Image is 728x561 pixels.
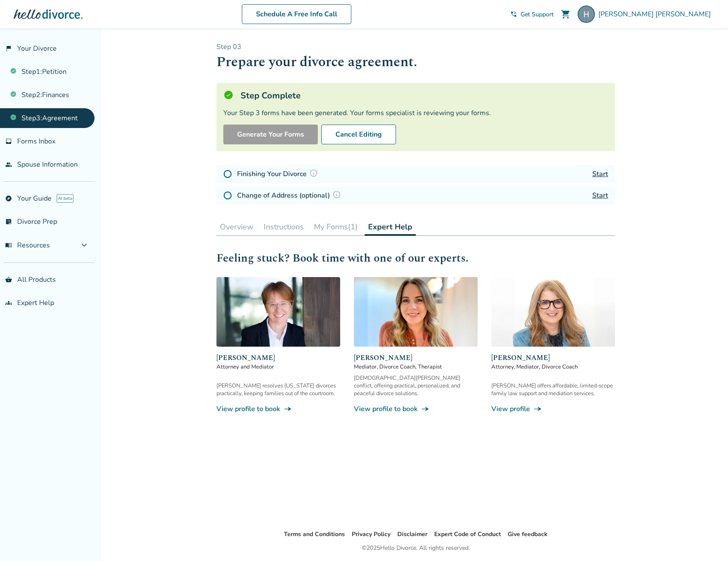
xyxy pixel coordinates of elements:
[223,170,232,178] img: Not Started
[216,42,615,52] p: Step 0 3
[5,161,12,168] span: people
[598,9,714,19] span: [PERSON_NAME] [PERSON_NAME]
[223,108,608,118] div: Your Step 3 forms have been generated. Your forms specialist is reviewing your forms.
[223,191,232,200] img: Not Started
[491,382,615,397] div: [PERSON_NAME] offers affordable, limited-scope family law support and mediation services.
[216,353,340,363] span: [PERSON_NAME]
[592,169,608,179] a: Start
[491,363,615,371] span: Attorney, Mediator, Divorce Coach
[5,138,12,145] span: inbox
[491,404,615,414] a: View profileline_end_arrow_notch
[365,218,416,236] button: Expert Help
[241,90,301,101] h5: Step Complete
[533,405,542,413] span: line_end_arrow_notch
[397,529,427,540] li: Disclaimer
[260,218,307,235] button: Instructions
[223,125,318,144] button: Generate Your Forms
[354,363,478,371] span: Mediator, Divorce Coach, Therapist
[421,405,429,413] span: line_end_arrow_notch
[57,194,73,203] span: AI beta
[510,11,517,18] span: phone_in_talk
[354,404,478,414] a: View profile to bookline_end_arrow_notch
[362,543,470,553] div: © 2025 Hello Divorce. All rights reserved.
[5,241,50,250] span: Resources
[592,191,608,200] a: Start
[521,10,554,18] span: Get Support
[216,363,340,371] span: Attorney and Mediator
[216,52,615,73] h1: Prepare your divorce agreement.
[216,404,340,414] a: View profile to bookline_end_arrow_notch
[510,10,554,18] a: phone_in_talkGet Support
[5,299,12,306] span: groups
[352,530,390,538] a: Privacy Policy
[284,530,345,538] a: Terms and Conditions
[508,529,548,540] li: Give feedback
[5,276,12,283] span: shopping_basket
[5,242,12,249] span: menu_book
[17,137,55,146] span: Forms Inbox
[354,374,478,397] div: [DEMOGRAPHIC_DATA][PERSON_NAME] conflict, offering practical, personalized, and peaceful divorce ...
[309,169,318,177] img: Question Mark
[216,218,257,235] button: Overview
[321,125,396,144] button: Cancel Editing
[5,195,12,202] span: explore
[216,382,340,397] div: [PERSON_NAME] resolves [US_STATE] divorces practically, keeping families out of the courtroom.
[354,277,478,347] img: Kristen Howerton
[237,190,344,201] h4: Change of Address (optional)
[283,405,292,413] span: line_end_arrow_notch
[560,9,571,19] span: shopping_cart
[5,45,12,52] span: flag_2
[491,277,615,347] img: Lisa Zonder
[79,240,89,250] span: expand_more
[685,520,728,561] iframe: Chat Widget
[237,168,320,180] h4: Finishing Your Divorce
[491,353,615,363] span: [PERSON_NAME]
[311,218,361,235] button: My Forms(1)
[5,218,12,225] span: list_alt_check
[332,190,341,199] img: Question Mark
[216,250,615,267] h2: Feeling stuck? Book time with one of our experts.
[216,277,340,347] img: Anne Mania
[578,6,595,23] img: Hilary Walker
[434,530,501,538] a: Expert Code of Conduct
[242,4,351,24] a: Schedule A Free Info Call
[354,353,478,363] span: [PERSON_NAME]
